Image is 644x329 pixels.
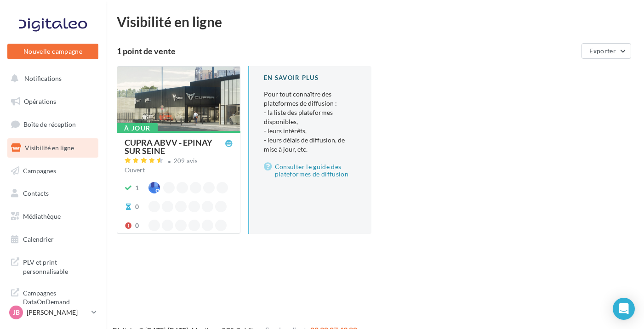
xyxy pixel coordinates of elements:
div: À jour [117,123,158,133]
a: Visibilité en ligne [6,138,100,158]
a: JB [PERSON_NAME] [7,304,98,321]
div: 0 [135,221,139,230]
li: - leurs délais de diffusion, de mise à jour, etc. [264,136,357,154]
a: Opérations [6,92,100,111]
span: Exporter [589,47,616,55]
p: [PERSON_NAME] [27,308,88,317]
span: Boîte de réception [23,120,76,128]
li: - leurs intérêts, [264,126,357,136]
div: Visibilité en ligne [117,15,633,28]
a: PLV et print personnalisable [6,252,100,279]
a: Campagnes DataOnDemand [6,283,100,310]
span: Visibilité en ligne [25,144,74,152]
div: 1 [135,183,139,193]
span: PLV et print personnalisable [23,256,95,276]
span: Opérations [24,97,56,105]
a: 209 avis [125,156,233,167]
button: Nouvelle campagne [7,44,98,59]
span: Calendrier [23,235,54,243]
p: Pour tout connaître des plateformes de diffusion : [264,90,357,154]
a: Boîte de réception [6,114,100,134]
button: Notifications [6,69,97,88]
a: Contacts [6,184,100,203]
div: 0 [135,202,139,211]
a: Consulter le guide des plateformes de diffusion [264,161,357,180]
div: 1 point de vente [117,47,578,55]
a: Médiathèque [6,207,100,226]
span: Campagnes [23,166,56,174]
span: Ouvert [125,166,145,174]
a: Campagnes [6,161,100,181]
span: Médiathèque [23,212,61,220]
div: 209 avis [174,158,198,164]
div: En savoir plus [264,74,357,82]
span: Contacts [23,189,49,197]
button: Exporter [581,43,631,59]
div: Open Intercom Messenger [613,298,635,320]
span: Notifications [24,74,62,82]
a: Calendrier [6,230,100,249]
span: Campagnes DataOnDemand [23,287,95,306]
span: JB [13,308,20,317]
div: CUPRA ABVV - EPINAY SUR SEINE [125,138,225,155]
li: - la liste des plateformes disponibles, [264,108,357,126]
